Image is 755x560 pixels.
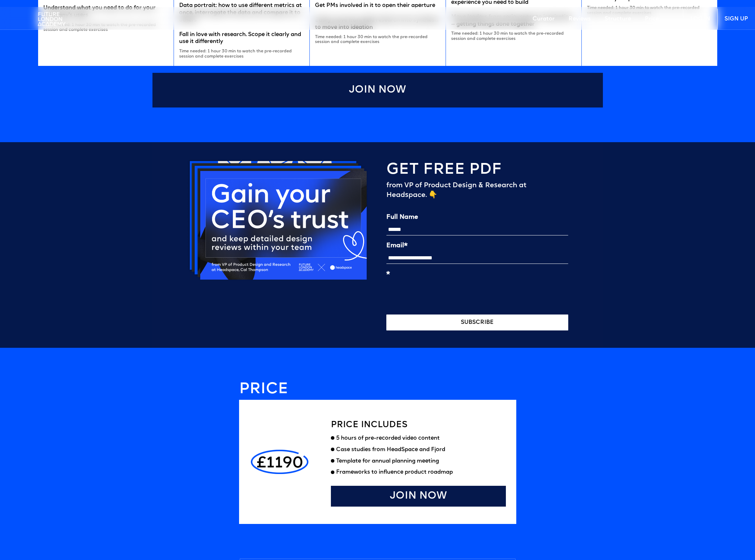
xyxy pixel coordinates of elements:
a: Price [638,9,666,29]
a: SIGN UP [717,9,755,29]
label: Email* [386,242,568,249]
a: Structure [598,9,638,29]
h4: PRICE [239,382,516,397]
div: Time needed: 1 hour 30 min to watch the pre-recorded session and complete exercises [451,31,576,41]
h4: GET FREE PDF [386,163,502,177]
div: Template for annual planning meeting [336,458,506,465]
a: Curator [526,9,562,29]
div: Time needed: 1 hour 30 min to watch the pre-recorded session and complete exercises [179,49,304,59]
h5: Price includes [331,421,407,429]
div: 5 hours of pre-recorded video content [336,435,506,442]
iframe: reCAPTCHA [386,281,492,308]
div: Time needed: 1 hour 30 min to watch the pre-recorded session and complete exercises [587,6,712,16]
div: Case studies from HeadSpace and Fjord [336,446,445,454]
a: Reviews [562,9,598,29]
div: from VP of Product Design & Research at Headspace. 👇 [386,181,568,200]
div: Time needed: 1 hour 30 min to watch the pre-recorded session and complete exercises [315,35,440,45]
button: SUBSCRIBE [386,315,568,330]
h4: £1190 [256,457,303,471]
div: Frameworks to influence product roadmap [336,469,506,476]
label: Full Name [386,214,568,221]
a: LOG IN [683,9,717,29]
a: Join Now [331,486,506,507]
a: Join Now [152,73,603,107]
